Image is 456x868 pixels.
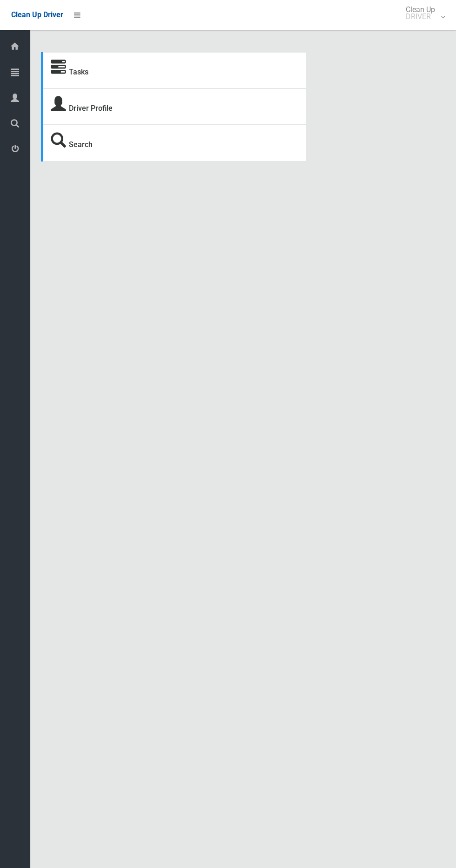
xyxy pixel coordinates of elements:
a: Search [69,140,93,149]
a: Driver Profile [69,104,113,113]
a: Clean Up Driver [11,8,63,22]
span: Clean Up [401,6,444,20]
small: DRIVER [406,13,435,20]
a: Tasks [69,67,88,76]
span: Clean Up Driver [11,10,63,19]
